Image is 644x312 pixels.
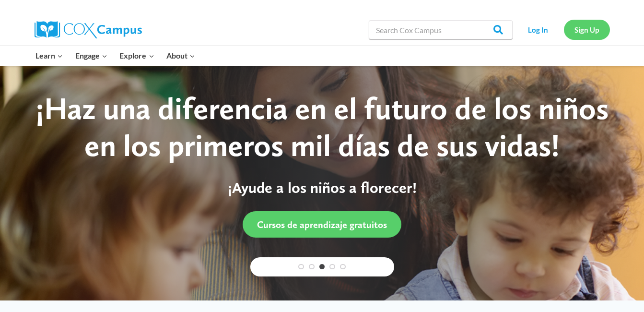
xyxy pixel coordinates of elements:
nav: Primary Navigation [30,46,201,66]
button: Child menu of Explore [114,46,161,66]
a: 3 [319,264,325,270]
div: ¡Haz una diferencia en el futuro de los niños en los primeros mil días de sus vidas! [23,90,622,164]
a: Log In [517,20,559,39]
a: Cursos de aprendizaje gratuitos [243,211,401,238]
p: ¡Ayude a los niños a florecer! [23,179,622,197]
a: 2 [309,264,315,270]
a: 5 [340,264,346,270]
span: Cursos de aprendizaje gratuitos [257,219,387,230]
a: 1 [298,264,304,270]
img: Cox Campus [35,21,142,38]
a: Sign Up [564,20,610,39]
button: Child menu of About [160,46,201,66]
nav: Secondary Navigation [517,20,610,39]
button: Child menu of Engage [69,46,114,66]
input: Search Cox Campus [369,20,513,39]
button: Child menu of Learn [30,46,70,66]
a: 4 [329,264,335,270]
